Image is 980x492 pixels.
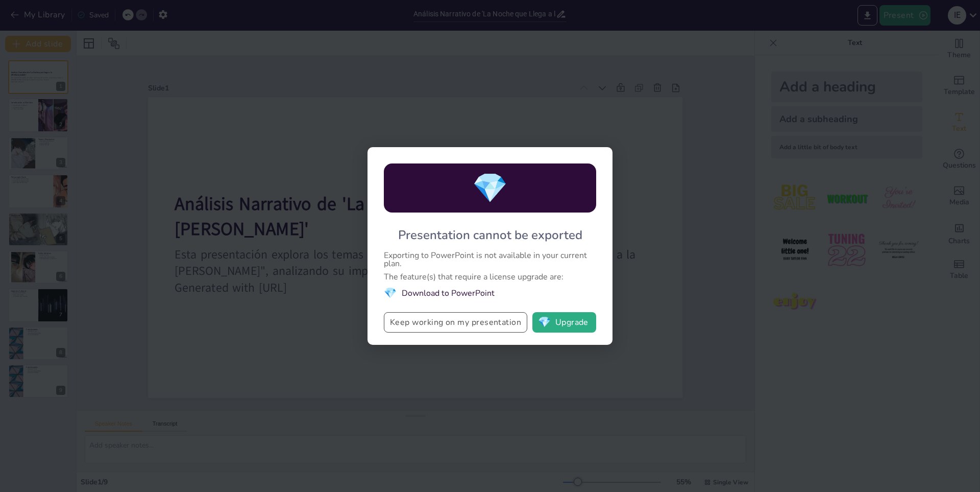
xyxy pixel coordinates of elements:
span: diamond [384,286,397,300]
div: Exporting to PowerPoint is not available in your current plan. [384,251,596,268]
button: diamondUpgrade [532,312,596,333]
span: diamond [472,169,508,208]
button: Keep working on my presentation [384,312,527,333]
div: The feature(s) that require a license upgrade are: [384,273,596,281]
span: diamond [538,317,551,327]
div: Presentation cannot be exported [398,227,582,243]
li: Download to PowerPoint [384,286,596,300]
